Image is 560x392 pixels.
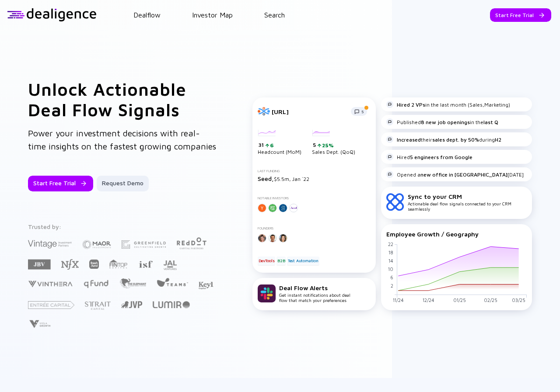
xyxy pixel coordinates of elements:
img: Q Fund [83,278,109,289]
img: NFX [61,259,79,270]
div: B2B [276,257,286,265]
strong: 5 engineers from Google [410,154,472,160]
img: Lumir Ventures [153,301,190,308]
tspan: 12/24 [423,297,434,303]
tspan: 18 [388,250,393,255]
div: 5 [313,142,355,149]
img: Vinthera [28,280,73,288]
div: Notable Investors [258,196,371,200]
img: Jerusalem Venture Partners [121,301,142,308]
div: Deal Flow Alerts [279,284,350,291]
div: Sales Dept. (QoQ) [312,130,355,155]
img: JBV Capital [28,259,51,270]
div: their during [386,136,501,143]
tspan: 6 [390,274,393,280]
div: DevTools [258,257,275,265]
button: Start Free Trial [490,8,551,22]
tspan: 14 [388,258,393,264]
div: Actionable deal flow signals connected to your CRM seamlessly [408,193,527,212]
tspan: 01/25 [453,297,466,303]
img: Israel Secondary Fund [138,260,153,268]
button: Request Demo [97,176,149,191]
img: Maor Investments [82,237,111,252]
strong: last Q [483,119,498,125]
img: Entrée Capital [28,301,74,309]
div: 25% [321,142,334,149]
div: Opened a [DATE] [386,171,524,178]
div: Published in the [386,118,498,125]
a: Investor Map [192,11,233,19]
tspan: 22 [388,241,393,247]
strong: Hired 2 VPs [397,101,425,108]
div: in the last month (Sales,Marketing) [386,101,510,108]
div: [URL] [272,108,346,115]
tspan: 03/25 [512,297,525,303]
strong: new office in [GEOGRAPHIC_DATA] [420,171,507,178]
strong: 8 new job openings [421,119,470,125]
strong: H2 [495,136,501,143]
div: 6 [269,142,274,149]
div: Trusted by: [28,223,216,230]
img: Vintage Investment Partners [28,239,72,249]
div: Founders [258,226,371,230]
button: Start Free Trial [28,176,93,191]
div: Get instant notifications about deal flow that match your preferences [279,284,350,303]
img: Team8 [157,278,188,287]
img: Key1 Capital [199,281,213,290]
div: Test Automation [287,257,319,265]
img: FINTOP Capital [109,259,128,269]
span: Seed, [258,175,274,182]
div: Last Funding [258,169,371,173]
img: The Elephant [119,278,146,288]
div: Hired [386,153,472,160]
div: Sync to your CRM [408,193,527,200]
div: $5.5m, Jan `22 [258,175,371,182]
tspan: 11/24 [393,297,404,303]
img: Viola Growth [28,320,51,328]
div: Employee Growth / Geography [386,230,527,238]
img: Red Dot Capital Partners [176,236,207,250]
a: Dealflow [133,11,161,19]
span: Power your investment decisions with real-time insights on the fastest growing companies [28,128,216,151]
div: Headcount (MoM) [258,130,301,155]
img: Greenfield Partners [122,240,166,249]
tspan: 10 [388,266,393,272]
img: JAL Ventures [163,260,177,270]
div: 31 [259,142,301,149]
tspan: 02/25 [484,297,497,303]
tspan: 2 [391,283,393,288]
img: Strait Capital [85,302,111,310]
strong: Increased [397,136,421,143]
a: Search [264,11,285,19]
h1: Unlock Actionable Deal Flow Signals [28,79,217,120]
strong: sales dept. by 50% [432,136,479,143]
